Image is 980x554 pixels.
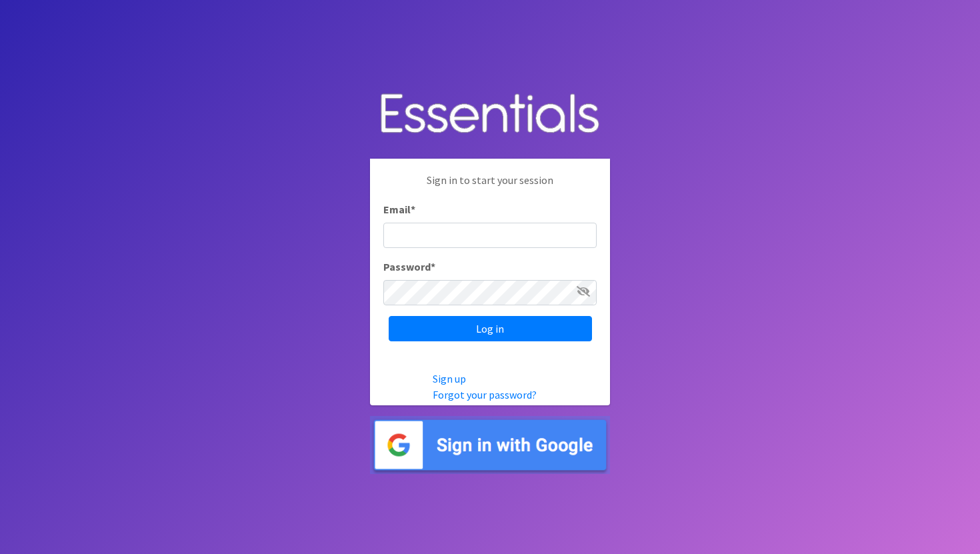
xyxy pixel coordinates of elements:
[370,416,610,474] img: Sign in with Google
[383,172,597,201] p: Sign in to start your session
[411,203,415,216] abbr: required
[370,80,610,149] img: Human Essentials
[433,372,466,385] a: Sign up
[433,388,537,401] a: Forgot your password?
[431,260,435,273] abbr: required
[389,316,592,341] input: Log in
[383,259,435,275] label: Password
[383,201,415,217] label: Email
